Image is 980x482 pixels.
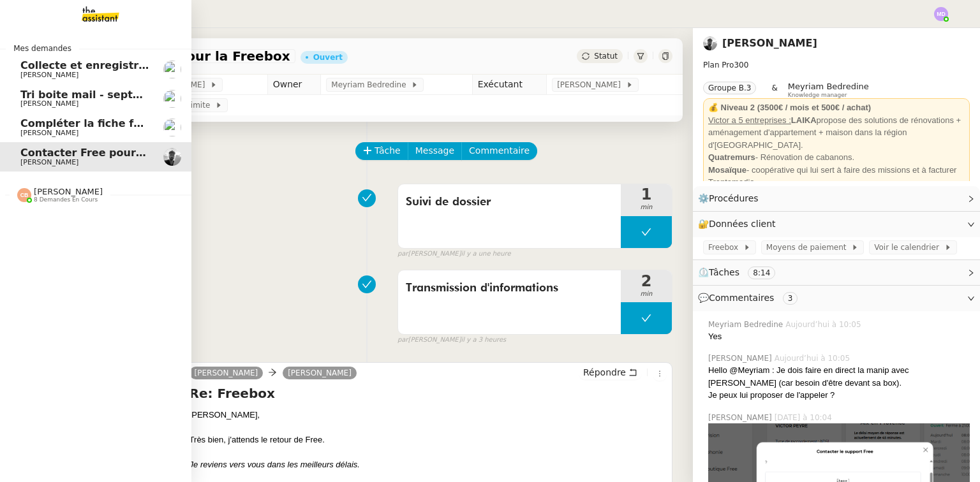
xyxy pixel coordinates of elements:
span: 🔐 [698,217,781,231]
app-user-label: Knowledge manager [788,82,869,98]
span: Collecte et enregistrement des relevés bancaires et relevés de cartes bancaires - [DATE] [20,59,532,71]
span: 8 demandes en cours [34,196,98,203]
span: Meyriam Bedredine [708,319,785,330]
div: - coopérative qui lui sert à faire des missions et à facturer Trentemedia. [708,164,965,189]
td: Exécutant [472,75,547,95]
span: par [397,249,408,259]
span: Contacter Free pour la Freebox [20,147,200,159]
nz-tag: 8:14 [748,267,775,279]
span: Données client [709,219,776,229]
strong: LAIKA [791,115,817,125]
span: 300 [734,61,748,69]
span: [PERSON_NAME] [20,71,78,79]
em: Je reviens vers vous dans les meilleurs délais. [189,460,360,469]
span: Voir le calendrier [874,241,944,254]
img: users%2F9mvJqJUvllffspLsQzytnd0Nt4c2%2Favatar%2F82da88e3-d90d-4e39-b37d-dcb7941179ae [163,90,181,108]
span: [PERSON_NAME] [34,187,103,196]
div: ⏲️Tâches 8:14 [693,260,980,285]
span: Mes demandes [6,42,79,55]
img: ee3399b4-027e-46f8-8bb8-fca30cb6f74c [703,36,717,50]
span: 1 [621,187,672,202]
div: 💬Commentaires 3 [693,286,980,310]
div: Ouvert [313,54,343,61]
span: Répondre [583,366,626,379]
a: [PERSON_NAME] [189,367,264,379]
span: ⚙️ [698,191,764,206]
span: [PERSON_NAME] [20,99,78,108]
span: [PERSON_NAME] [708,412,775,423]
strong: 💰 Niveau 2 (3500€ / mois et 500€ / achat) [708,103,871,112]
div: [PERSON_NAME], [189,409,667,421]
nz-tag: 3 [783,292,798,305]
span: Aujourd’hui à 10:05 [785,319,863,330]
button: Commentaire [461,142,537,160]
span: il y a une heure [461,249,511,259]
span: [PERSON_NAME] [20,129,78,137]
span: min [621,289,672,300]
span: Tâches [709,267,739,277]
u: Victor a 5 entreprises : [708,115,791,125]
button: Répondre [579,365,642,379]
span: Meyriam Bedredine [331,78,411,91]
div: ⚙️Procédures [693,186,980,211]
span: [PERSON_NAME] [20,158,78,166]
strong: Mosaïque [708,165,746,175]
img: ee3399b4-027e-46f8-8bb8-fca30cb6f74c [163,148,181,166]
span: 💬 [698,293,803,303]
span: [PERSON_NAME] [708,353,775,364]
span: ⏲️ [698,267,786,277]
span: Meyriam Bedredine [788,82,869,91]
div: propose des solutions de rénovations + aménagement d'appartement + maison dans la région d'[GEOGR... [708,114,965,152]
small: [PERSON_NAME] [397,249,511,259]
strong: Quatremurs [708,152,755,162]
a: [PERSON_NAME] [722,37,817,49]
nz-tag: Groupe B.3 [703,82,756,94]
span: Moyens de paiement [766,241,851,254]
span: Commentaire [469,143,530,158]
a: [PERSON_NAME] [283,367,357,379]
span: par [397,335,408,346]
img: users%2FrxcTinYCQST3nt3eRyMgQ024e422%2Favatar%2Fa0327058c7192f72952294e6843542370f7921c3.jpg [163,119,181,136]
span: [DATE] à 10:04 [775,412,835,423]
td: Owner [267,75,321,95]
span: Message [415,143,454,158]
img: svg [17,188,31,202]
div: Je peux lui proposer de l'appeler ? [708,389,970,402]
span: Tâche [375,143,401,158]
small: [PERSON_NAME] [397,335,506,346]
button: Tâche [355,142,408,160]
span: Knowledge manager [788,92,847,99]
span: Aujourd’hui à 10:05 [775,353,852,364]
span: 2 [621,274,672,289]
div: Yes [708,330,970,343]
span: Transmission d'informations [406,279,613,298]
span: Statut [594,52,618,61]
img: svg [934,7,948,21]
button: Message [408,142,462,160]
div: Très bien, j'attends le retour de Free. [189,434,667,446]
div: Hello @Meyriam : Je dois faire en direct la manip avec [PERSON_NAME] (car besoin d'être devant sa... [708,364,970,389]
span: Plan Pro [703,61,734,69]
span: Compléter la fiche fournisseur [20,117,195,129]
span: Tri boite mail - septembre 2025 [20,89,202,101]
h4: Re: Freebox [189,384,667,402]
span: Procédures [709,193,759,203]
span: [PERSON_NAME] [557,78,625,91]
span: Freebox [708,241,743,254]
span: il y a 3 heures [461,335,507,346]
span: & [771,82,777,98]
span: Commentaires [709,293,774,303]
span: min [621,202,672,213]
span: Suivi de dossier [406,193,613,212]
img: users%2F9mvJqJUvllffspLsQzytnd0Nt4c2%2Favatar%2F82da88e3-d90d-4e39-b37d-dcb7941179ae [163,61,181,78]
div: 🔐Données client [693,212,980,237]
div: - Rénovation de cabanons. [708,151,965,164]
